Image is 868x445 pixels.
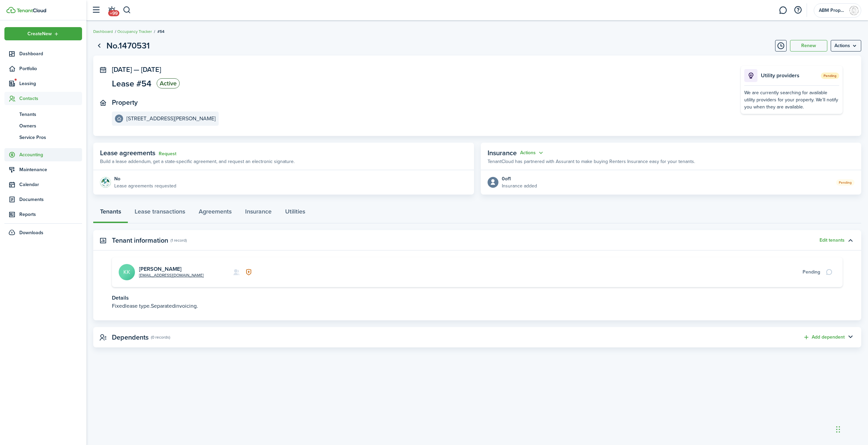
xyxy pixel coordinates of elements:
button: Open menu [831,40,861,52]
p: Utility providers [761,72,819,80]
a: Request [159,151,176,157]
span: Leasing [19,80,82,87]
span: Create New [27,32,52,36]
button: Open menu [4,27,82,40]
button: Toggle accordion [845,331,856,343]
button: Add dependent [803,333,845,341]
span: Maintenance [19,166,82,173]
p: Details [112,294,843,302]
img: Agreement e-sign [100,177,111,188]
span: Accounting [19,151,82,158]
span: — [134,64,139,75]
a: Agreements [192,203,238,223]
avatar-text: KK [119,264,135,280]
a: Occupancy Tracker [117,28,152,35]
p: Lease agreements requested [114,182,176,189]
panel-main-subtitle: (0 records) [151,334,170,340]
button: Open sidebar [90,4,102,17]
span: Contacts [19,95,82,102]
button: Edit tenants [820,238,845,243]
status: Active [157,78,180,88]
a: Tenants [4,108,82,120]
panel-main-title: Property [112,99,138,106]
div: No [114,175,176,182]
span: Tenants [19,111,82,118]
span: Downloads [19,229,43,236]
button: Open menu [520,149,545,157]
p: Insurance added [502,182,537,189]
a: Service Pros [4,132,82,143]
div: Pending [803,268,820,276]
span: Service Pros [19,134,82,141]
div: 0 of 1 [502,175,537,182]
panel-main-title: Dependents [112,333,149,341]
span: [DATE] [141,64,161,75]
span: Calendar [19,181,82,188]
span: Pending [821,73,839,79]
panel-main-body: Toggle accordion [93,257,861,320]
span: lease type. [125,302,151,310]
span: Lease agreements [100,148,155,158]
a: Go back [93,40,105,52]
button: Toggle accordion [845,235,856,246]
span: Documents [19,196,82,203]
h1: No.1470531 [106,39,150,52]
a: Dashboard [4,47,82,60]
p: Fixed Separated [112,302,843,310]
img: TenantCloud [17,8,46,13]
p: Build a lease addendum, get a state-specific agreement, and request an electronic signature. [100,158,295,165]
span: ABM Properties LLC [819,8,846,13]
span: Owners [19,122,82,129]
a: Messaging [776,2,789,19]
a: Dashboard [93,28,113,35]
a: Reports [4,208,82,221]
a: Lease transactions [128,203,192,223]
button: Open resource center [792,4,804,16]
span: Reports [19,211,82,218]
a: [EMAIL_ADDRESS][DOMAIN_NAME] [139,272,204,278]
button: Search [123,4,131,16]
button: Actions [520,149,545,157]
span: Portfolio [19,65,82,72]
button: Timeline [775,40,787,52]
a: Notifications [105,2,118,19]
span: invoicing. [175,302,198,310]
div: Drag [836,419,840,440]
span: Lease #54 [112,79,152,88]
iframe: Chat Widget [755,372,868,445]
span: Insurance [488,148,517,158]
panel-main-subtitle: (1 record) [171,237,187,243]
img: ABM Properties LLC [849,5,860,16]
a: Insurance [238,203,278,223]
span: Dashboard [19,50,82,57]
menu-btn: Actions [831,40,861,52]
p: TenantCloud has partnered with Assurant to make buying Renters Insurance easy for your tenants. [488,158,695,165]
span: +99 [108,10,119,16]
a: Utilities [278,203,312,223]
span: [DATE] [112,64,132,75]
a: Owners [4,120,82,132]
span: #54 [157,28,164,35]
e-details-info-title: [STREET_ADDRESS][PERSON_NAME] [126,116,216,122]
div: We are currently searching for available utility providers for your property. We’ll notify you wh... [744,89,839,110]
a: [PERSON_NAME] [139,265,181,273]
panel-main-title: Tenant information [112,237,168,244]
img: TenantCloud [6,7,16,13]
status: Pending [836,179,854,186]
button: Renew [790,40,827,52]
